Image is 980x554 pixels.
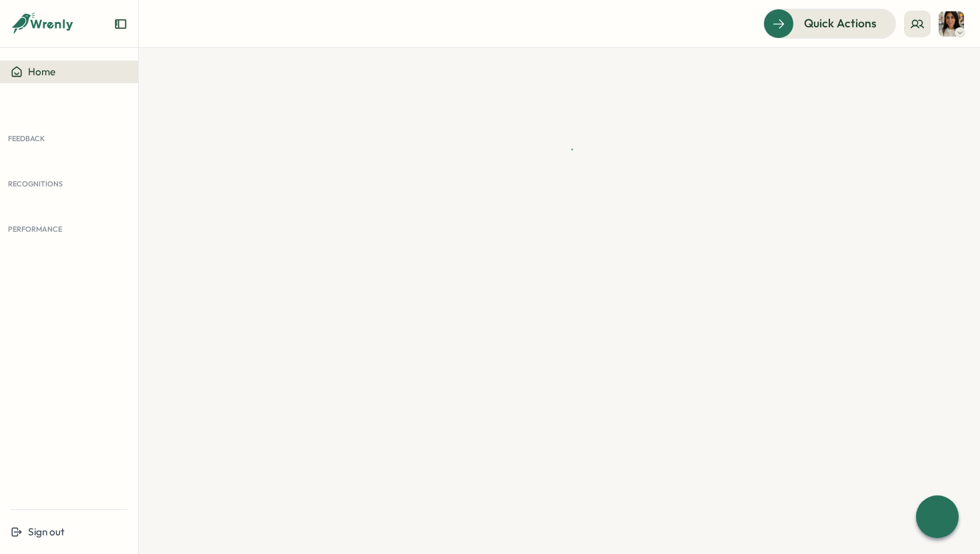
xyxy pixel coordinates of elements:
[28,65,55,78] span: Home
[114,17,127,31] button: Expand sidebar
[804,15,877,32] span: Quick Actions
[763,9,896,38] button: Quick Actions
[939,11,964,37] img: Maria Khoury
[28,525,65,538] span: Sign out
